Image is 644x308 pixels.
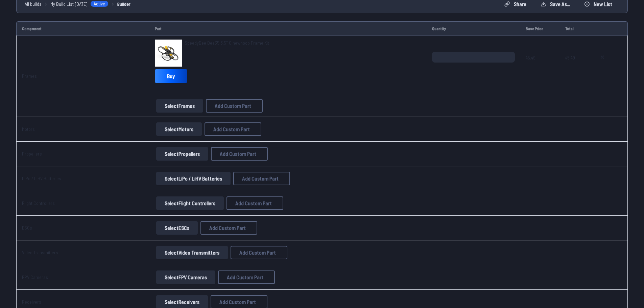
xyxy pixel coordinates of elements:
button: Add Custom Part [200,221,257,235]
button: SelectFPV Cameras [156,270,215,284]
button: Add Custom Part [231,246,287,259]
a: Video Transmitters [22,250,58,255]
a: SelectMotors [155,122,203,136]
span: Active [90,0,109,7]
button: Add Custom Part [211,147,268,161]
button: Add Custom Part [206,99,263,113]
a: Builder [117,0,130,7]
img: image [155,40,182,67]
a: FPV Cameras [22,274,48,280]
button: SelectPropellers [156,147,208,161]
a: ESCs [22,225,32,231]
td: Quantity [427,21,520,35]
td: Total [560,21,589,35]
a: SelectESCs [155,221,199,235]
span: Add Custom Part [242,176,279,181]
button: SelectVideo Transmitters [156,246,228,259]
td: Component [16,21,149,35]
a: SpeedyBee Bee35 3.5" Cinewhoop Frame Kit [185,40,269,46]
a: Receivers [22,299,41,305]
button: Add Custom Part [226,196,283,210]
a: Frames [22,73,37,79]
a: SelectVideo Transmitters [155,246,229,259]
a: Buy [155,69,187,83]
a: SelectLiPo / LiHV Batteries [155,172,232,185]
button: SelectFlight Controllers [156,196,224,210]
span: Add Custom Part [239,250,276,255]
a: Flight Controllers [22,200,55,206]
span: My Build List [DATE] [50,0,88,7]
a: LiPo / LiHV Batteries [22,175,61,181]
button: SelectESCs [156,221,198,235]
button: SelectLiPo / LiHV Batteries [156,172,231,185]
span: Add Custom Part [227,275,263,280]
button: Add Custom Part [205,122,261,136]
a: My Build List [DATE]Active [50,0,109,7]
a: Motors [22,126,35,132]
a: SelectFlight Controllers [155,196,225,210]
span: Add Custom Part [219,299,256,305]
span: Add Custom Part [209,225,246,231]
a: SelectFPV Cameras [155,270,217,284]
button: SelectMotors [156,122,202,136]
span: Add Custom Part [220,151,256,157]
span: 45.49 [565,52,583,84]
button: Add Custom Part [218,270,275,284]
span: Add Custom Part [213,126,250,132]
a: SelectFrames [155,99,205,113]
span: 45.49 [526,52,554,84]
a: SelectPropellers [155,147,210,161]
td: Base Price [520,21,560,35]
a: Propellers [22,151,42,157]
button: Add Custom Part [233,172,290,185]
span: SpeedyBee Bee35 3.5" Cinewhoop Frame Kit [185,40,269,46]
span: Add Custom Part [215,103,251,109]
a: All builds [25,0,42,7]
button: SelectFrames [156,99,203,113]
td: Part [149,21,427,35]
span: Add Custom Part [235,200,272,206]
